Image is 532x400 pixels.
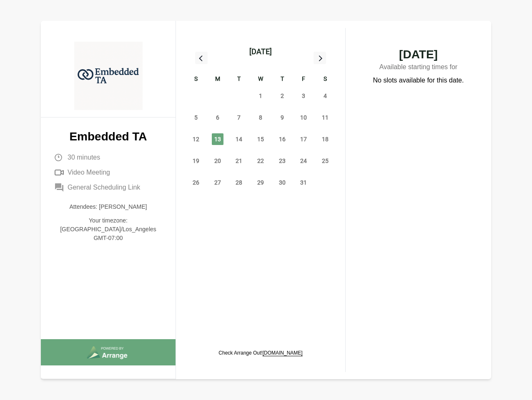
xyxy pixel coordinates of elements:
span: Monday, October 13, 2025 [212,133,223,145]
span: Tuesday, October 14, 2025 [233,133,245,145]
span: Monday, October 27, 2025 [212,177,223,188]
span: Tuesday, October 21, 2025 [233,155,245,167]
div: T [228,74,250,85]
span: Thursday, October 9, 2025 [276,112,288,123]
span: [DATE] [362,49,474,60]
span: Saturday, October 25, 2025 [319,155,331,167]
span: Monday, October 20, 2025 [212,155,223,167]
div: M [207,74,228,85]
span: Friday, October 24, 2025 [298,155,309,167]
span: Thursday, October 23, 2025 [276,155,288,167]
span: Saturday, October 4, 2025 [319,90,331,102]
span: Thursday, October 2, 2025 [276,90,288,102]
span: Wednesday, October 1, 2025 [255,90,266,102]
span: Saturday, October 11, 2025 [319,112,331,123]
span: Wednesday, October 29, 2025 [255,177,266,188]
span: Wednesday, October 8, 2025 [255,112,266,123]
p: Embedded TA [54,131,162,142]
div: [DATE] [249,46,272,57]
span: Video Meeting [68,167,110,177]
div: W [250,74,271,85]
div: S [185,74,207,85]
p: Attendees: [PERSON_NAME] [54,202,162,211]
span: 30 minutes [68,152,100,162]
p: Check Arrange Out! [218,350,302,356]
span: Wednesday, October 15, 2025 [255,133,266,145]
a: [DOMAIN_NAME] [263,350,303,356]
span: General Scheduling Link [68,182,140,192]
span: Friday, October 17, 2025 [298,133,309,145]
span: Sunday, October 12, 2025 [190,133,202,145]
div: T [271,74,293,85]
p: No slots available for this date. [373,75,464,85]
p: Available starting times for [362,60,474,75]
div: S [314,74,336,85]
span: Tuesday, October 7, 2025 [233,112,245,123]
span: Friday, October 31, 2025 [298,177,309,188]
span: Sunday, October 5, 2025 [190,112,202,123]
span: Sunday, October 19, 2025 [190,155,202,167]
span: Friday, October 10, 2025 [298,112,309,123]
span: Saturday, October 18, 2025 [319,133,331,145]
p: Your timezone: [GEOGRAPHIC_DATA]/Los_Angeles GMT-07:00 [54,216,162,242]
div: F [293,74,315,85]
span: Wednesday, October 22, 2025 [255,155,266,167]
span: Tuesday, October 28, 2025 [233,177,245,188]
span: Thursday, October 30, 2025 [276,177,288,188]
span: Monday, October 6, 2025 [212,112,223,123]
span: Friday, October 3, 2025 [298,90,309,102]
span: Thursday, October 16, 2025 [276,133,288,145]
span: Sunday, October 26, 2025 [190,177,202,188]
